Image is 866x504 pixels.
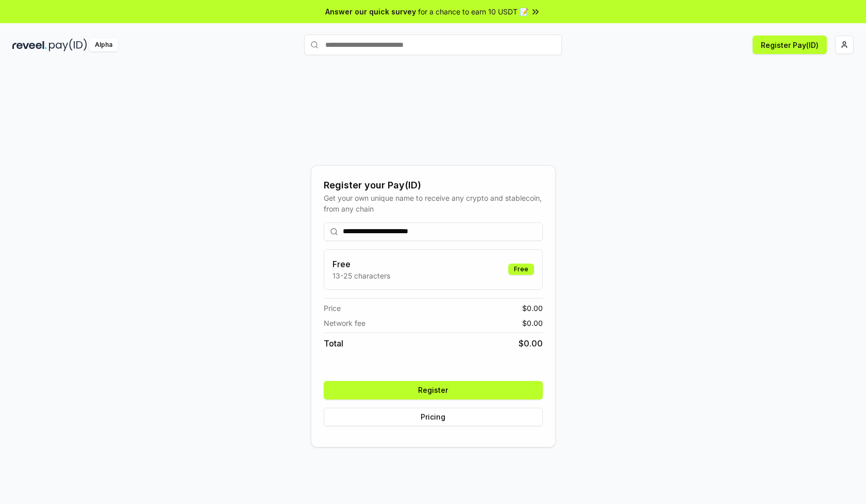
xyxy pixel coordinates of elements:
span: Price [324,303,341,314]
button: Register [324,381,543,399]
h3: Free [332,258,390,270]
div: Alpha [89,39,118,51]
div: Register your Pay(ID) [324,178,543,193]
span: $ 0.00 [519,337,543,350]
span: for a chance to earn 10 USDT 📝 [418,6,528,17]
button: Pricing [324,408,543,426]
img: pay_id [49,39,87,51]
button: Register Pay(ID) [753,36,827,54]
span: $ 0.00 [522,318,543,328]
span: $ 0.00 [522,303,543,314]
img: reveel_dark [12,39,47,51]
div: Get your own unique name to receive any crypto and stablecoin, from any chain [324,193,543,214]
div: Free [508,264,534,275]
span: Answer our quick survey [325,6,416,17]
span: Total [324,337,343,350]
p: 13-25 characters [332,270,390,281]
span: Network fee [324,318,365,328]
